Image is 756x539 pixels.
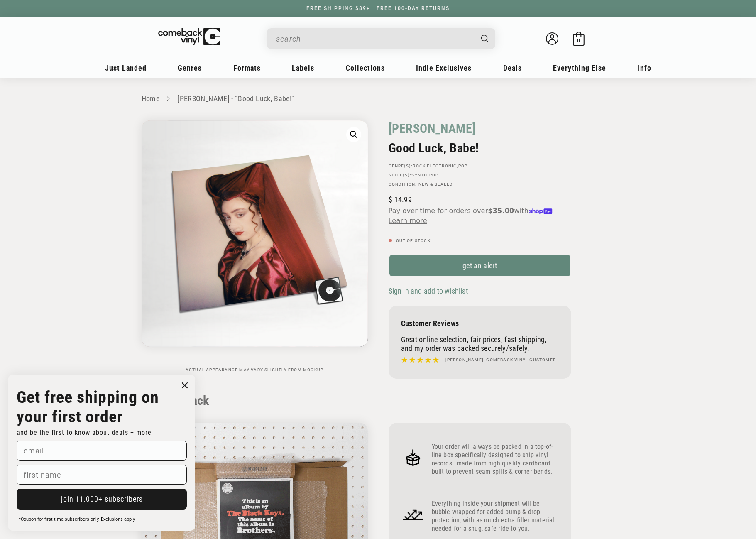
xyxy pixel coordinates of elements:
p: Actual appearance may vary slightly from mockup [142,367,368,372]
span: Deals [503,64,522,72]
a: Pop [458,164,468,168]
p: Condition: New & Sealed [389,182,571,187]
p: Great online selection, fair prices, fast shipping, and my order was packed securely/safely. [401,335,559,353]
img: Frame_4_1.png [401,502,425,527]
span: Labels [292,64,314,72]
span: and be the first to know about deals + more [17,429,152,436]
a: get an alert [389,254,571,277]
button: Sign in and add to wishlist [389,286,470,296]
div: Search [267,28,495,49]
input: When autocomplete results are available use up and down arrows to review and enter to select [276,30,473,47]
a: Home [142,94,159,103]
strong: Get free shipping on your first order [17,387,159,426]
p: Everything inside your shipment will be bubble wrapped for added bump & drop protection, with as ... [432,500,559,533]
span: Everything Else [553,64,606,72]
span: *Coupon for first-time subscribers only. Exclusions apply. [19,517,136,522]
input: email [17,441,187,461]
nav: breadcrumbs [142,93,615,105]
span: Collections [346,64,385,72]
h2: How We Pack [142,393,615,408]
button: Search [474,28,496,49]
span: Genres [178,64,202,72]
span: Sign in and add to wishlist [389,287,468,295]
a: FREE SHIPPING $89+ | FREE 100-DAY RETURNS [298,5,458,11]
img: Frame_4.png [401,446,425,470]
h4: [PERSON_NAME], Comeback Vinyl customer [445,357,556,363]
img: star5.svg [401,355,439,365]
h2: Good Luck, Babe! [389,141,571,155]
p: GENRE(S): , , [389,164,571,169]
button: Close dialog [179,379,191,392]
span: Info [638,64,651,72]
p: Out of stock [389,238,571,243]
a: Electronic [427,164,457,168]
a: [PERSON_NAME] [389,120,476,137]
span: Just Landed [105,64,147,72]
span: 0 [577,37,580,44]
a: [PERSON_NAME] - "Good Luck, Babe!" [177,94,294,103]
p: Customer Reviews [401,319,559,328]
a: Rock [413,164,426,168]
span: $ [389,195,392,204]
span: Formats [233,64,261,72]
a: Synth-pop [411,173,438,177]
span: 14.99 [389,195,412,204]
media-gallery: Gallery Viewer [142,120,368,372]
button: join 11,000+ subscribers [17,489,187,510]
p: Your order will always be packed in a top-of-line box specifically designed to ship vinyl records... [432,443,559,476]
input: first name [17,465,187,485]
span: Indie Exclusives [416,64,472,72]
p: STYLE(S): [389,173,571,178]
